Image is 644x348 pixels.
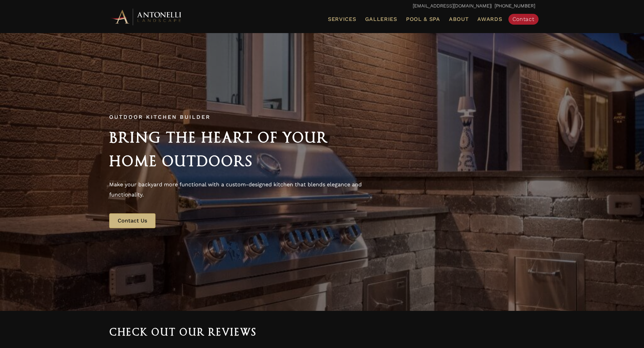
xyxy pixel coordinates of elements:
[328,17,356,22] span: Services
[325,15,359,24] a: Services
[508,14,539,25] a: Contact
[446,15,472,24] a: About
[109,213,156,228] a: Contact Us
[109,114,211,120] span: Outdoor Kitchen Builder
[109,326,257,338] span: Check out our reviews
[109,129,328,169] span: Bring the Heart of Your Home Outdoors
[365,16,397,22] span: Galleries
[109,7,184,26] img: Antonelli Horizontal Logo
[413,3,491,8] a: [EMAIL_ADDRESS][DOMAIN_NAME]
[109,2,535,10] p: | [PHONE_NUMBER]
[109,181,362,198] span: Make your backyard more functional with a custom-designed kitchen that blends elegance and functi...
[362,15,400,24] a: Galleries
[475,15,505,24] a: Awards
[512,16,534,22] span: Contact
[406,16,440,22] span: Pool & Spa
[477,16,502,22] span: Awards
[449,17,469,22] span: About
[403,15,443,24] a: Pool & Spa
[118,217,147,224] span: Contact Us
